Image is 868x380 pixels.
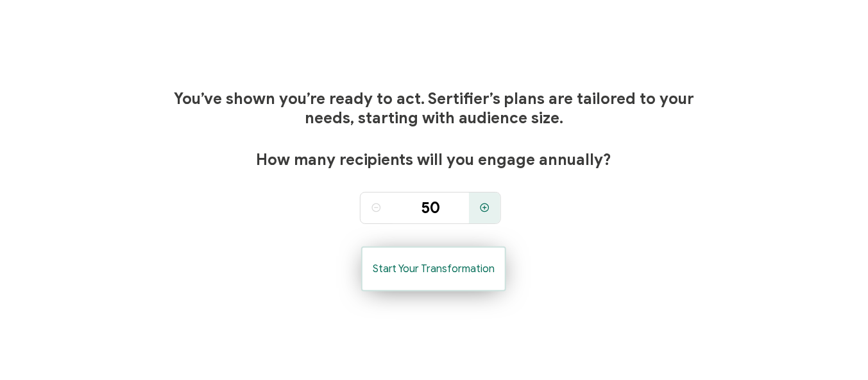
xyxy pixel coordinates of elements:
iframe: Chat Widget [804,318,868,380]
span: How many recipients will you engage annually? [256,150,611,169]
span: Start Your Transformation [373,264,495,274]
h1: You’ve shown you’re ready to act. Sertifier’s plans are tailored to your needs, starting with aud... [174,89,695,128]
button: Start Your Transformation [361,246,506,291]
